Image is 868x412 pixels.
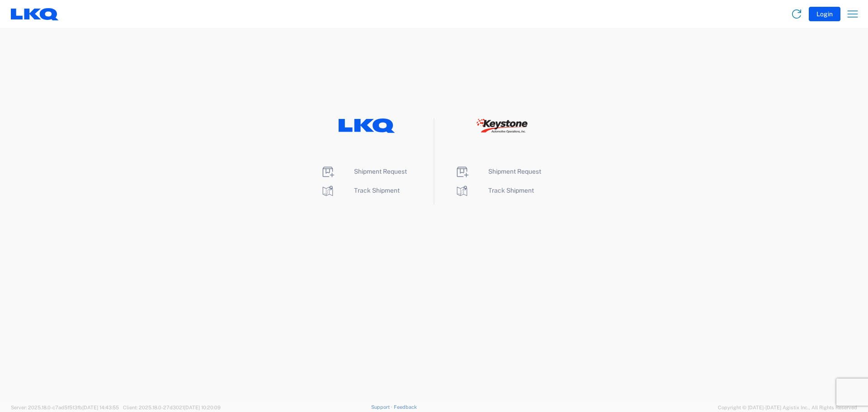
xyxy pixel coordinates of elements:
span: Shipment Request [354,168,407,175]
button: Login [809,7,840,21]
span: [DATE] 14:43:55 [82,405,119,410]
a: Shipment Request [455,168,541,175]
span: Copyright © [DATE]-[DATE] Agistix Inc., All Rights Reserved [718,403,857,412]
a: Support [371,404,394,410]
span: Server: 2025.18.0-c7ad5f513fb [11,405,119,410]
span: Client: 2025.18.0-27d3021 [123,405,221,410]
span: Shipment Request [488,168,541,175]
a: Track Shipment [321,187,400,194]
a: Feedback [394,404,417,410]
a: Track Shipment [455,187,534,194]
span: Track Shipment [488,187,534,194]
span: Track Shipment [354,187,400,194]
span: [DATE] 10:20:09 [184,405,221,410]
a: Shipment Request [321,168,407,175]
